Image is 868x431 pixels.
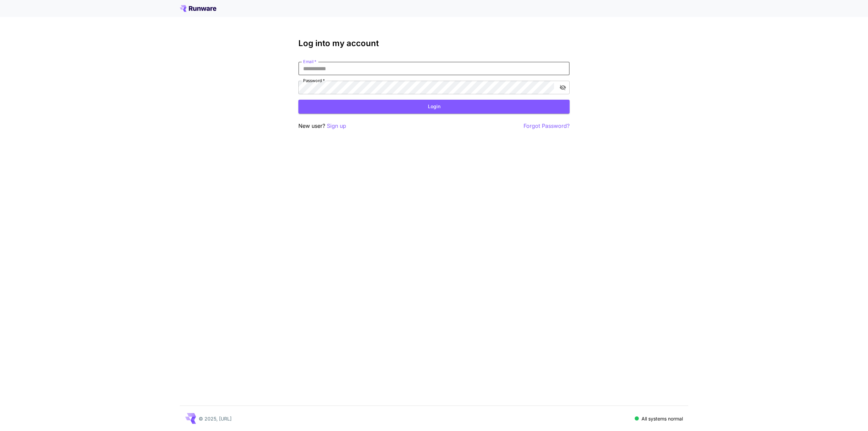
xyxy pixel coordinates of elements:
[557,81,569,94] button: toggle password visibility
[298,100,570,114] button: Login
[199,415,232,422] p: © 2025, [URL]
[298,122,346,130] p: New user?
[303,78,325,83] label: Password
[327,122,346,130] button: Sign up
[303,59,316,64] label: Email
[298,39,570,48] h3: Log into my account
[642,415,683,422] p: All systems normal
[524,122,570,130] button: Forgot Password?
